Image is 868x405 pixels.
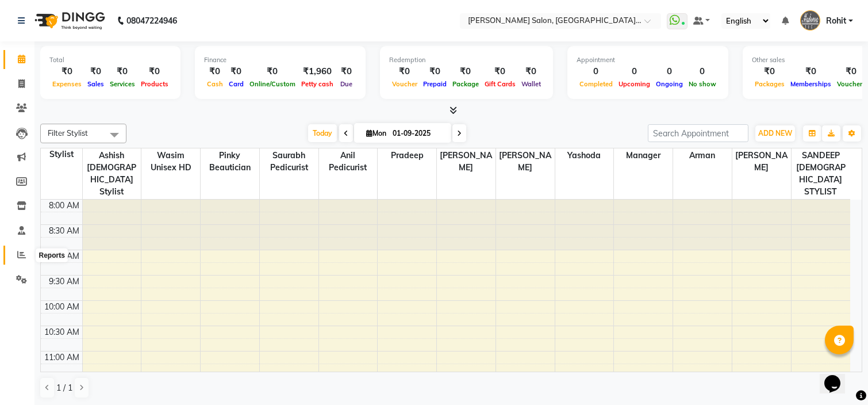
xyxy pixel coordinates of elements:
span: Memberships [788,80,834,88]
span: Online/Custom [247,80,298,88]
span: ashish [DEMOGRAPHIC_DATA] stylist [83,148,141,199]
span: Mon [363,129,389,137]
div: Total [49,55,171,65]
span: Completed [577,80,616,88]
span: Cash [204,80,226,88]
div: 0 [616,65,653,78]
span: Filter Stylist [48,128,88,137]
iframe: chat widget [820,359,857,393]
div: 0 [577,65,616,78]
span: Manager [614,148,673,163]
span: Arman [673,148,732,163]
span: Sales [85,80,107,88]
div: ₹0 [247,65,298,78]
div: 11:00 AM [43,351,82,364]
div: 0 [653,65,686,78]
div: 8:30 AM [47,225,82,237]
div: ₹0 [788,65,834,78]
div: ₹1,960 [298,65,336,78]
span: Expenses [49,80,85,88]
span: Saurabh Pedicurist [260,148,318,175]
button: ADD NEW [755,125,795,142]
span: Pinky Beautician [201,148,259,175]
span: Package [450,80,482,88]
div: Redemption [389,55,544,65]
span: Upcoming [616,80,653,88]
span: Today [308,124,337,142]
div: 0 [686,65,719,78]
span: 1 / 1 [56,382,72,394]
span: Pradeep [378,148,436,163]
div: ₹0 [336,65,356,78]
span: [PERSON_NAME] [496,148,555,175]
span: Due [337,80,355,88]
span: [PERSON_NAME] [437,148,496,175]
div: ₹0 [519,65,544,78]
span: Products [138,80,171,88]
div: ₹0 [107,65,138,78]
div: ₹0 [85,65,107,78]
div: ₹0 [204,65,226,78]
div: Finance [204,55,356,65]
span: [PERSON_NAME] [732,148,791,175]
span: SANDEEP [DEMOGRAPHIC_DATA] STYLIST [792,148,850,199]
span: Wasim unisex HD [141,148,200,175]
div: Reports [36,249,68,262]
span: Prepaid [420,80,450,88]
div: 8:00 AM [47,200,82,212]
div: Appointment [577,55,719,65]
div: ₹0 [49,65,85,78]
span: ADD NEW [758,129,792,137]
span: Anil Pedicurist [319,148,378,175]
span: Petty cash [298,80,336,88]
span: Services [107,80,138,88]
span: Packages [752,80,788,88]
div: ₹0 [138,65,171,78]
b: 08047224946 [126,5,177,37]
div: 10:30 AM [43,326,82,338]
div: ₹0 [752,65,788,78]
input: 2025-09-01 [389,125,447,142]
span: Ongoing [653,80,686,88]
span: Rohit [826,15,846,27]
div: ₹0 [420,65,450,78]
div: Stylist [41,148,82,161]
div: ₹0 [226,65,247,78]
span: Card [226,80,247,88]
img: logo [29,5,108,37]
span: Gift Cards [482,80,519,88]
span: Voucher [389,80,420,88]
div: ₹0 [450,65,482,78]
span: Yashoda [555,148,614,163]
div: 9:30 AM [47,276,82,288]
div: ₹0 [389,65,420,78]
span: Wallet [519,80,544,88]
input: Search Appointment [648,124,748,142]
img: Rohit [800,10,820,30]
div: ₹0 [482,65,519,78]
span: No show [686,80,719,88]
div: 10:00 AM [43,301,82,313]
